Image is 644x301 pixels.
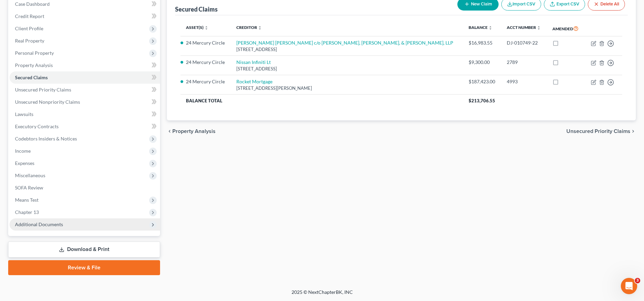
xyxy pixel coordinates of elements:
[175,5,218,13] div: Secured Claims
[507,25,541,30] a: Acct Number unfold_more
[10,71,160,84] a: Secured Claims
[172,129,216,134] span: Property Analysis
[507,78,541,85] div: 4993
[236,79,272,84] a: Rocket Mortgage
[258,26,262,30] i: unfold_more
[10,84,160,96] a: Unsecured Priority Claims
[8,260,160,275] a: Review & File
[469,98,495,103] span: $213,706.55
[186,39,226,46] li: 24 Mercury Circle
[621,278,637,294] iframe: Intercom live chat
[15,62,53,68] span: Property Analysis
[167,129,216,134] button: chevron_left Property Analysis
[15,87,71,93] span: Unsecured Priority Claims
[15,74,48,80] span: Secured Claims
[10,182,160,194] a: SOFA Review
[186,59,226,66] li: 24 Mercury Circle
[15,50,54,56] span: Personal Property
[15,221,63,227] span: Additional Documents
[10,120,160,133] a: Executory Contracts
[566,129,636,134] button: Unsecured Priority Claims chevron_right
[15,13,44,19] span: Credit Report
[469,59,496,66] div: $9,300.00
[15,172,45,178] span: Miscellaneous
[469,25,492,30] a: Balance unfold_more
[635,278,640,283] span: 3
[630,129,636,134] i: chevron_right
[236,46,457,53] div: [STREET_ADDRESS]
[8,241,160,257] a: Download & Print
[15,185,43,190] span: SOFA Review
[204,26,208,30] i: unfold_more
[469,78,496,85] div: $187,423.00
[15,148,31,154] span: Income
[15,99,80,105] span: Unsecured Nonpriority Claims
[186,25,208,30] a: Asset(s) unfold_more
[236,40,453,46] a: [PERSON_NAME] [PERSON_NAME] c/o [PERSON_NAME], [PERSON_NAME], & [PERSON_NAME], LLP
[15,1,50,7] span: Case Dashboard
[236,59,271,65] a: Nissan Infiniti Lt
[128,289,516,301] div: 2025 © NextChapterBK, INC
[566,129,630,134] span: Unsecured Priority Claims
[236,66,457,72] div: [STREET_ADDRESS]
[15,197,38,203] span: Means Test
[15,136,77,141] span: Codebtors Insiders & Notices
[15,123,59,129] span: Executory Contracts
[15,160,34,166] span: Expenses
[186,78,226,85] li: 24 Mercury Circle
[15,38,44,44] span: Real Property
[10,108,160,120] a: Lawsuits
[469,39,496,46] div: $16,983.55
[507,59,541,66] div: 2789
[537,26,541,30] i: unfold_more
[180,95,463,107] th: Balance Total
[236,25,262,30] a: Creditor unfold_more
[15,209,39,215] span: Chapter 13
[10,10,160,22] a: Credit Report
[547,21,585,36] th: Amended
[10,59,160,71] a: Property Analysis
[507,39,541,46] div: DJ-010749-22
[167,129,172,134] i: chevron_left
[15,111,33,117] span: Lawsuits
[236,85,457,91] div: [STREET_ADDRESS][PERSON_NAME]
[15,26,43,31] span: Client Profile
[488,26,492,30] i: unfold_more
[10,96,160,108] a: Unsecured Nonpriority Claims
